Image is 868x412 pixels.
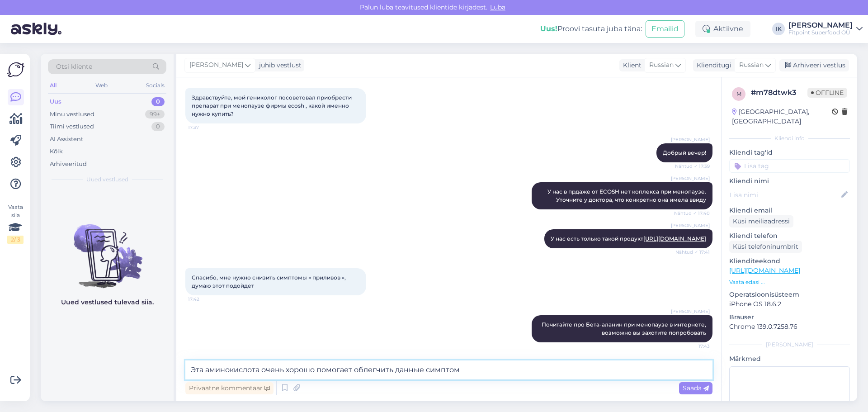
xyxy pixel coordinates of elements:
input: Lisa nimi [730,190,840,200]
div: Fitpoint Superfood OÜ [788,29,853,36]
span: Uued vestlused [86,175,128,184]
div: Arhiveeritud [50,160,87,169]
span: Russian [649,60,674,70]
span: Offline [807,88,847,98]
span: Спасибо, мне нужно снизить симптомы « приливов «, думаю этот подойдет [192,274,347,289]
div: Vaata siia [7,203,24,244]
p: Uued vestlused tulevad siia. [61,298,154,307]
input: Lisa tag [729,159,850,173]
span: 17:43 [676,343,710,350]
div: 0 [151,122,165,131]
div: Web [94,80,109,91]
p: Kliendi email [729,206,850,215]
a: [URL][DOMAIN_NAME] [729,266,800,275]
span: Russian [739,60,764,70]
div: AI Assistent [50,135,83,144]
p: Klienditeekond [729,256,850,266]
span: 17:42 [188,296,222,303]
span: [PERSON_NAME] [671,136,710,143]
a: [PERSON_NAME]Fitpoint Superfood OÜ [788,22,863,36]
div: juhib vestlust [255,61,302,70]
p: Kliendi nimi [729,176,850,186]
div: Klienditugi [693,61,731,70]
div: 0 [151,97,165,106]
img: Askly Logo [7,61,24,78]
div: Arhiveeri vestlus [779,59,849,71]
b: Uus! [540,24,557,33]
div: Proovi tasuta juba täna: [540,24,642,34]
div: Aktiivne [695,21,750,37]
span: m [736,90,741,97]
span: Здравствуйте, мой гениколог посоветовал приобрести препарат при менопаузе фирмы ecosh , какой име... [192,94,353,117]
div: [PERSON_NAME] [729,341,850,349]
div: Kõik [50,147,63,156]
div: Küsi telefoninumbrit [729,241,802,253]
span: У нас есть только такой продукт [551,235,706,242]
div: IK [772,23,785,35]
span: Добрый вечер! [663,149,706,156]
p: Märkmed [729,354,850,364]
span: Otsi kliente [56,62,92,71]
img: No chats [41,208,174,289]
button: Emailid [646,20,684,38]
div: Socials [144,80,166,91]
div: Tiimi vestlused [50,122,94,131]
span: Luba [487,3,508,11]
p: Brauser [729,313,850,322]
div: 2 / 3 [7,236,24,244]
p: Vaata edasi ... [729,278,850,286]
span: 17:37 [188,124,222,131]
p: Kliendi telefon [729,231,850,241]
div: # m78dtwk3 [751,87,807,98]
div: 99+ [145,110,165,119]
div: Privaatne kommentaar [185,382,274,394]
span: Nähtud ✓ 17:39 [675,163,710,170]
div: Minu vestlused [50,110,94,119]
div: [GEOGRAPHIC_DATA], [GEOGRAPHIC_DATA] [732,107,832,126]
p: iPhone OS 18.6.2 [729,299,850,309]
span: [PERSON_NAME] [671,308,710,315]
span: [PERSON_NAME] [671,222,710,229]
p: Operatsioonisüsteem [729,290,850,299]
p: Chrome 139.0.7258.76 [729,322,850,331]
p: Kliendi tag'id [729,148,850,157]
div: [PERSON_NAME] [788,22,853,29]
div: Küsi meiliaadressi [729,215,793,227]
textarea: Эта аминокислота очень хорошо помогает облегчить данные симптом [185,360,712,379]
a: [URL][DOMAIN_NAME] [643,235,706,242]
div: Klient [619,61,642,70]
div: Uus [50,97,61,106]
span: Saada [683,384,709,392]
span: [PERSON_NAME] [671,175,710,182]
span: Nähtud ✓ 17:40 [674,210,710,217]
span: У нас в прдаже от ECOSH нет коплекса при менопаузе. Уточните у доктора, что конкретно она имела в... [547,188,708,203]
div: Kliendi info [729,134,850,142]
span: Nähtud ✓ 17:41 [675,249,710,256]
div: All [48,80,58,91]
span: Почитайте про Бета-аланин при менопаузе в интернете, возможно вы захотите попробовать [542,321,708,336]
span: [PERSON_NAME] [189,60,243,70]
